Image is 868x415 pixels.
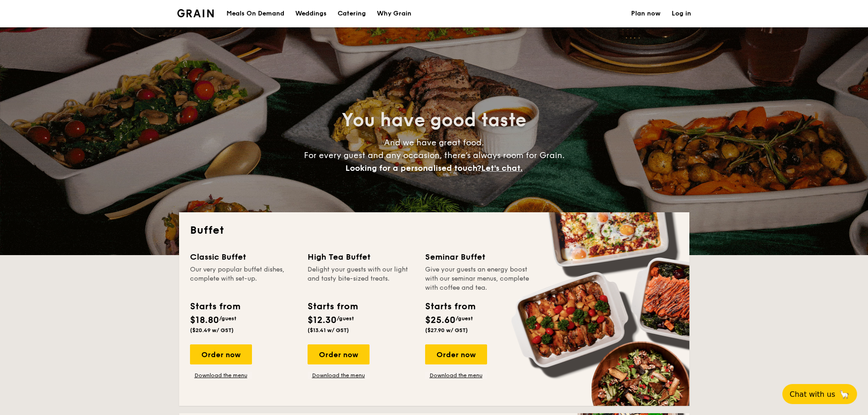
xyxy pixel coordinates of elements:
[190,265,297,292] div: Our very popular buffet dishes, complete with set-up.
[308,327,349,333] span: ($13.41 w/ GST)
[190,251,297,263] div: Classic Buffet
[190,300,240,313] div: Starts from
[456,315,473,322] span: /guest
[190,315,219,326] span: $18.80
[345,163,481,173] span: Looking for a personalised touch?
[308,251,414,263] div: High Tea Buffet
[782,384,857,404] button: Chat with us🦙
[308,265,414,292] div: Delight your guests with our light and tasty bite-sized treats.
[425,265,532,292] div: Give your guests an energy boost with our seminar menus, complete with coffee and tea.
[342,109,526,131] span: You have good taste
[425,251,532,263] div: Seminar Buffet
[790,390,835,399] span: Chat with us
[219,315,236,322] span: /guest
[304,138,565,173] span: And we have great food. For every guest and any occasion, there’s always room for Grain.
[425,344,487,364] div: Order now
[190,327,234,333] span: ($20.49 w/ GST)
[177,9,214,17] a: Logotype
[308,315,337,326] span: $12.30
[839,389,850,400] span: 🦙
[190,372,252,379] a: Download the menu
[481,163,523,173] span: Let's chat.
[308,300,357,313] div: Starts from
[190,223,678,238] h2: Buffet
[425,372,487,379] a: Download the menu
[190,344,252,364] div: Order now
[308,344,370,364] div: Order now
[425,327,468,333] span: ($27.90 w/ GST)
[425,300,475,313] div: Starts from
[308,372,370,379] a: Download the menu
[425,315,456,326] span: $25.60
[337,315,354,322] span: /guest
[177,9,214,17] img: Grain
